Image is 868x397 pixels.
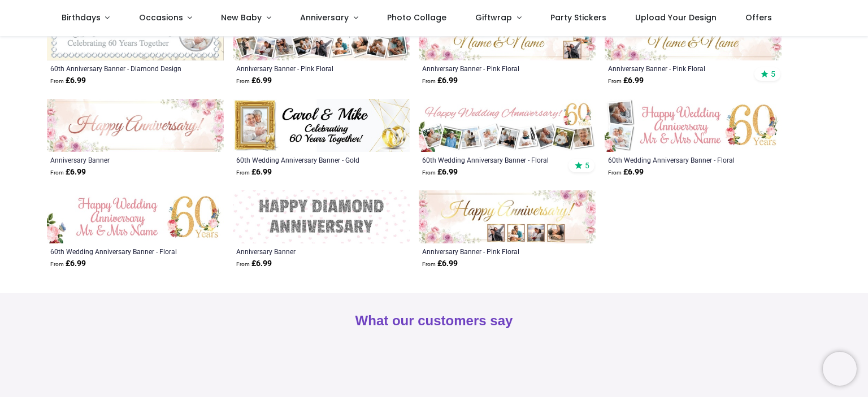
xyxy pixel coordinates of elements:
[236,78,250,84] span: From
[608,75,644,86] strong: £ 6.99
[585,160,589,171] span: 5
[422,261,436,267] span: From
[50,247,186,256] a: 60th Wedding Anniversary Banner - Floral Design
[419,190,596,243] img: Personalised Anniversary Banner - Pink Floral - 4 Photo Upload
[236,64,372,73] a: Anniversary Banner - Pink Floral
[608,78,622,84] span: From
[47,190,224,243] img: Personalised 60th Wedding Anniversary Banner - Floral Design - Custom Text
[608,169,622,176] span: From
[771,69,775,79] span: 5
[233,190,410,243] img: Happy Anniversary Banner - Diamond Wedding
[550,12,606,23] span: Party Stickers
[236,258,272,269] strong: £ 6.99
[236,167,272,178] strong: £ 6.99
[47,99,224,152] img: Happy Anniversary Banner - Pink Floral
[221,12,262,23] span: New Baby
[236,155,372,164] a: 60th Wedding Anniversary Banner - Gold Rings
[422,155,558,164] a: 60th Wedding Anniversary Banner - Floral Design
[422,167,458,178] strong: £ 6.99
[50,167,86,178] strong: £ 6.99
[605,99,782,152] img: Personalised 60th Wedding Anniversary Banner - Floral Design - 2 Photo Upload & Custom Text
[745,12,772,23] span: Offers
[422,64,558,73] a: Anniversary Banner - Pink Floral
[608,155,744,164] a: 60th Wedding Anniversary Banner - Floral Design
[422,78,436,84] span: From
[236,247,372,256] a: Anniversary Banner
[236,75,272,86] strong: £ 6.99
[300,12,349,23] span: Anniversary
[50,75,86,86] strong: £ 6.99
[608,167,644,178] strong: £ 6.99
[608,64,744,73] a: Anniversary Banner - Pink Floral
[236,261,250,267] span: From
[635,12,717,23] span: Upload Your Design
[422,247,558,256] a: Anniversary Banner - Pink Floral
[823,352,857,386] iframe: Brevo live chat
[50,169,64,176] span: From
[50,261,64,267] span: From
[50,155,186,164] a: Anniversary Banner
[475,12,512,23] span: Giftwrap
[422,169,436,176] span: From
[422,75,458,86] strong: £ 6.99
[50,64,186,73] a: 60th Anniversary Banner - Diamond Design
[419,99,596,152] img: Personalised 60th Wedding Anniversary Banner - Floral Design - 9 Photo Upload
[50,258,86,269] strong: £ 6.99
[236,169,250,176] span: From
[62,12,101,23] span: Birthdays
[139,12,183,23] span: Occasions
[387,12,446,23] span: Photo Collage
[50,78,64,84] span: From
[47,311,821,330] h2: What our customers say
[233,99,410,152] img: Personalised 60th Wedding Anniversary Banner - Gold Rings - Custom Name & 1 Photo Upload
[422,258,458,269] strong: £ 6.99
